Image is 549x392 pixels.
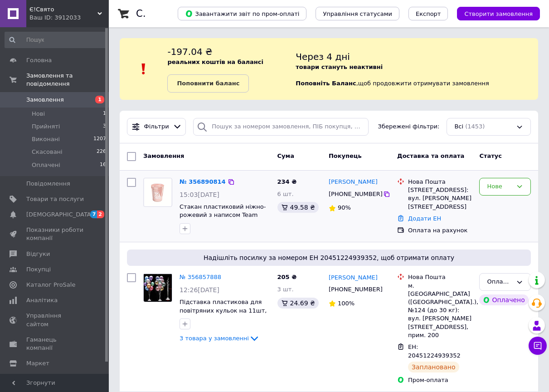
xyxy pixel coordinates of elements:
[167,46,212,57] span: -197.04 ₴
[143,152,184,159] span: Замовлення
[457,7,540,20] button: Створити замовлення
[479,294,528,305] div: Оплачено
[448,10,540,17] a: Створити замовлення
[338,300,355,307] span: 100%
[167,59,263,65] b: реальних коштів на балансі
[180,191,219,198] span: 15:03[DATE]
[180,274,221,280] a: № 356857888
[100,161,106,169] span: 16
[529,337,547,355] button: Чат з покупцем
[408,282,472,339] div: м. [GEOGRAPHIC_DATA] ([GEOGRAPHIC_DATA].), №124 (до 30 кг): вул. [PERSON_NAME][STREET_ADDRESS], п...
[479,152,502,159] span: Статус
[26,180,70,188] span: Повідомлення
[97,148,106,156] span: 226
[26,250,50,258] span: Відгуки
[144,122,169,131] span: Фільтри
[26,265,51,274] span: Покупці
[93,135,106,143] span: 1207
[143,178,172,207] a: Фото товару
[103,122,106,131] span: 3
[167,74,249,93] a: Поповнити баланс
[408,215,441,222] a: Додати ЕН
[26,195,84,203] span: Товари та послуги
[316,7,399,20] button: Управління статусами
[180,335,249,342] span: 3 товара у замовленні
[408,362,459,372] div: Заплановано
[26,312,84,328] span: Управління сайтом
[408,7,448,20] button: Експорт
[29,14,109,22] div: Ваш ID: 3912033
[26,336,84,352] span: Гаманець компанії
[277,298,319,309] div: 24.69 ₴
[329,152,362,159] span: Покупець
[95,96,104,103] span: 1
[329,274,378,282] a: [PERSON_NAME]
[32,148,63,156] span: Скасовані
[180,286,219,294] span: 12:26[DATE]
[5,32,107,48] input: Пошук
[408,178,472,186] div: Нова Пошта
[329,286,383,293] span: [PHONE_NUMBER]
[185,10,299,18] span: Завантажити звіт по пром-оплаті
[487,277,512,287] div: Оплачено
[464,10,533,17] span: Створити замовлення
[487,182,512,191] div: Нове
[277,286,294,293] span: 3 шт.
[32,161,60,169] span: Оплачені
[454,122,463,131] span: Всі
[408,226,472,235] div: Оплата на рахунок
[144,274,172,302] img: Фото товару
[143,273,172,302] a: Фото товару
[408,376,472,384] div: Пром-оплата
[180,335,260,342] a: 3 товара у замовленні
[338,204,351,211] span: 90%
[277,178,297,185] span: 234 ₴
[137,62,151,76] img: :exclamation:
[408,343,461,359] span: ЕН: 20451224939352
[26,72,109,88] span: Замовлення та повідомлення
[177,80,239,87] b: Поповнити баланс
[397,152,464,159] span: Доставка та оплата
[180,203,266,235] a: Стакан пластиковий ніжно-рожевий з написом Team Bride 473мл. для дівич вечора
[408,273,472,281] div: Нова Пошта
[277,152,294,159] span: Cума
[145,178,171,206] img: Фото товару
[26,281,75,289] span: Каталог ProSale
[296,51,350,62] span: Через 4 дні
[26,96,64,104] span: Замовлення
[296,64,383,70] b: товари стануть неактивні
[465,123,485,130] span: (1453)
[32,122,60,131] span: Прийняті
[26,359,49,367] span: Маркет
[296,45,538,93] div: , щоб продовжити отримувати замовлення
[131,253,527,262] span: Надішліть посилку за номером ЕН 20451224939352, щоб отримати оплату
[277,274,297,280] span: 205 ₴
[32,110,45,118] span: Нові
[90,211,97,218] span: 7
[277,202,319,213] div: 49.58 ₴
[180,178,226,185] a: № 356890814
[26,211,93,219] span: [DEMOGRAPHIC_DATA]
[277,191,294,197] span: 6 шт.
[97,211,104,218] span: 2
[26,56,52,64] span: Головна
[26,226,84,242] span: Показники роботи компанії
[193,118,369,136] input: Пошук за номером замовлення, ПІБ покупця, номером телефону, Email, номером накладної
[32,135,60,143] span: Виконані
[178,7,306,20] button: Завантажити звіт по пром-оплаті
[416,10,441,17] span: Експорт
[408,186,472,211] div: [STREET_ADDRESS]: вул. [PERSON_NAME][STREET_ADDRESS]
[26,296,58,304] span: Аналітика
[323,10,392,17] span: Управління статусами
[296,80,356,87] b: Поповніть Баланс
[180,299,267,322] a: Підставка пластикова для повітряних кульок на 11шт, 103 см
[29,5,97,14] span: Є!Свято
[329,191,383,197] span: [PHONE_NUMBER]
[378,122,440,131] span: Збережені фільтри:
[329,178,378,186] a: [PERSON_NAME]
[103,110,106,118] span: 1
[136,8,228,19] h1: Список замовлень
